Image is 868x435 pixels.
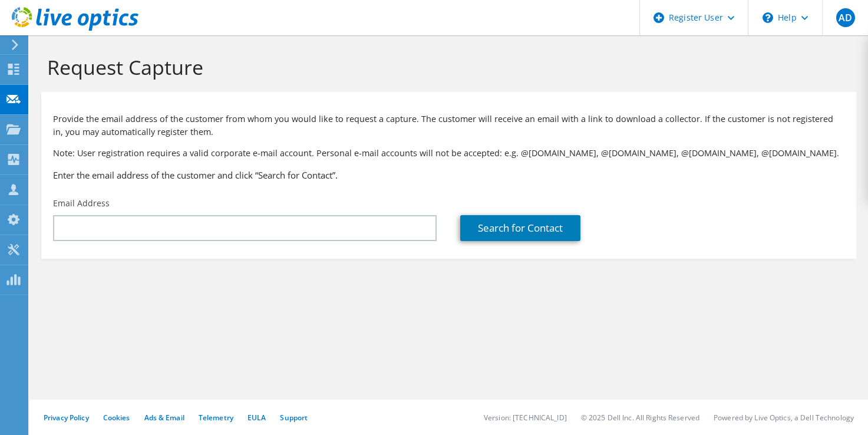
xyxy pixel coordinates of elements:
[103,413,130,423] a: Cookies
[581,413,699,423] li: © 2025 Dell Inc. All Rights Reserved
[53,197,110,209] label: Email Address
[44,413,89,423] a: Privacy Policy
[836,8,855,27] span: AD
[714,413,854,423] li: Powered by Live Optics, a Dell Technology
[199,413,233,423] a: Telemetry
[280,413,308,423] a: Support
[144,413,184,423] a: Ads & Email
[53,169,844,182] h3: Enter the email address of the customer and click “Search for Contact”.
[53,113,844,139] p: Provide the email address of the customer from whom you would like to request a capture. The cust...
[47,55,844,80] h1: Request Capture
[53,147,844,160] p: Note: User registration requires a valid corporate e-mail account. Personal e-mail accounts will ...
[484,413,567,423] li: Version: [TECHNICAL_ID]
[247,413,266,423] a: EULA
[460,215,580,241] a: Search for Contact
[763,12,773,23] svg: \n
